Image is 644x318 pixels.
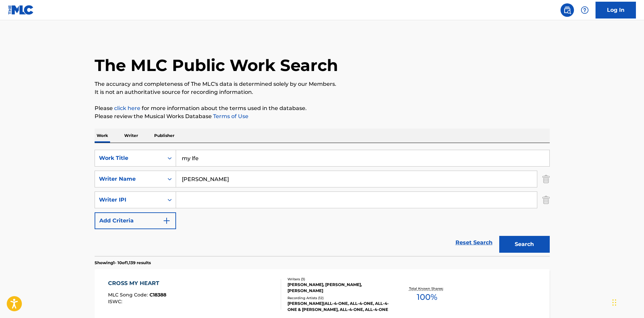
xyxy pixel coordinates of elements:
[612,292,616,313] div: Drag
[108,298,124,305] span: ISWC :
[114,105,140,111] a: click here
[542,191,550,208] img: Delete Criterion
[578,3,591,17] div: Help
[452,235,496,250] a: Reset Search
[287,295,389,301] div: Recording Artists ( 12 )
[108,292,149,298] span: MLC Song Code :
[95,129,110,143] p: Work
[95,260,151,266] p: Showing 1 - 10 of 1,139 results
[95,150,550,256] form: Search Form
[95,112,550,120] p: Please review the Musical Works Database
[563,6,571,14] img: search
[8,5,34,15] img: MLC Logo
[610,286,644,318] iframe: Chat Widget
[149,292,166,298] span: C18388
[99,154,160,162] div: Work Title
[287,282,389,294] div: [PERSON_NAME], [PERSON_NAME], [PERSON_NAME]
[581,6,589,14] img: help
[95,88,550,96] p: It is not an authoritative source for recording information.
[95,80,550,88] p: The accuracy and completeness of The MLC's data is determined solely by our Members.
[596,2,636,19] a: Log In
[409,286,445,291] p: Total Known Shares:
[108,279,166,287] div: CROSS MY HEART
[99,175,160,183] div: Writer Name
[163,217,171,225] img: 9d2ae6d4665cec9f34b9.svg
[542,171,550,187] img: Delete Criterion
[122,129,140,143] p: Writer
[95,212,176,229] button: Add Criteria
[152,129,176,143] p: Publisher
[212,113,248,119] a: Terms of Use
[561,3,574,17] a: Public Search
[417,291,437,303] span: 100 %
[287,301,389,313] div: [PERSON_NAME]|ALL-4-ONE, ALL-4-ONE, ALL-4-ONE & [PERSON_NAME], ALL-4-ONE, ALL-4-ONE
[499,236,550,253] button: Search
[99,196,160,204] div: Writer IPI
[95,55,338,75] h1: The MLC Public Work Search
[95,104,550,112] p: Please for more information about the terms used in the database.
[287,277,389,282] div: Writers ( 3 )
